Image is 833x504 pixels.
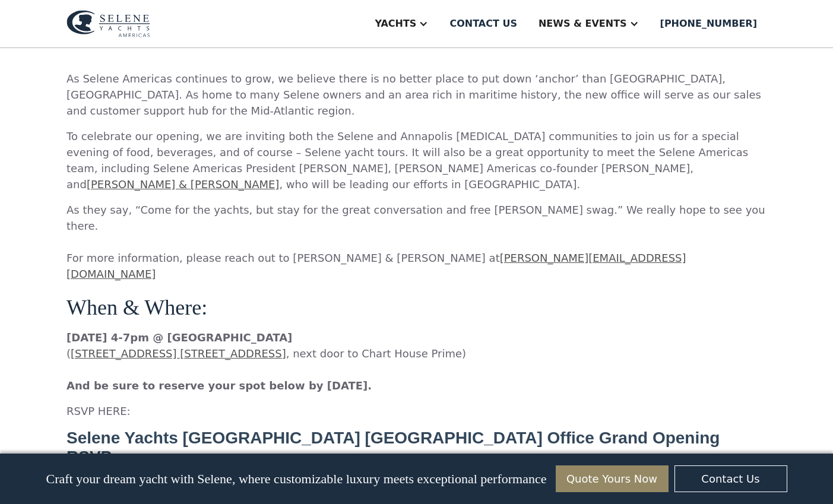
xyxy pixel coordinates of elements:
a: [PERSON_NAME] & [PERSON_NAME] [87,178,280,191]
p: To celebrate our opening, we are inviting both the Selene and Annapolis [MEDICAL_DATA] communitie... [66,128,767,192]
p: As they say, “Come for the yachts, but stay for the great conversation and free [PERSON_NAME] swa... [66,202,767,282]
a: Quote Yours Now [556,465,669,492]
div: News & EVENTS [539,17,627,31]
strong: [DATE] 4-7pm @ [GEOGRAPHIC_DATA] [66,331,292,344]
p: RSVP HERE: [66,403,767,419]
p: Craft your dream yacht with Selene, where customizable luxury meets exceptional performance [46,471,546,487]
a: [STREET_ADDRESS] [STREET_ADDRESS] [71,347,286,360]
p: ( , next door to Chart House Prime) ‍ [66,329,767,394]
h4: When & Where: [66,296,767,320]
div: Yachts [375,17,416,31]
div: [PHONE_NUMBER] [660,17,757,31]
p: As Selene Americas continues to grow, we believe there is no better place to put down ‘anchor’ th... [66,71,767,119]
strong: And be sure to reserve your spot below by [DATE]. [66,379,372,392]
img: logo [66,10,150,37]
div: Contact us [449,17,517,31]
a: [PERSON_NAME][EMAIL_ADDRESS][DOMAIN_NAME] [66,252,686,280]
a: Contact Us [674,465,787,492]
